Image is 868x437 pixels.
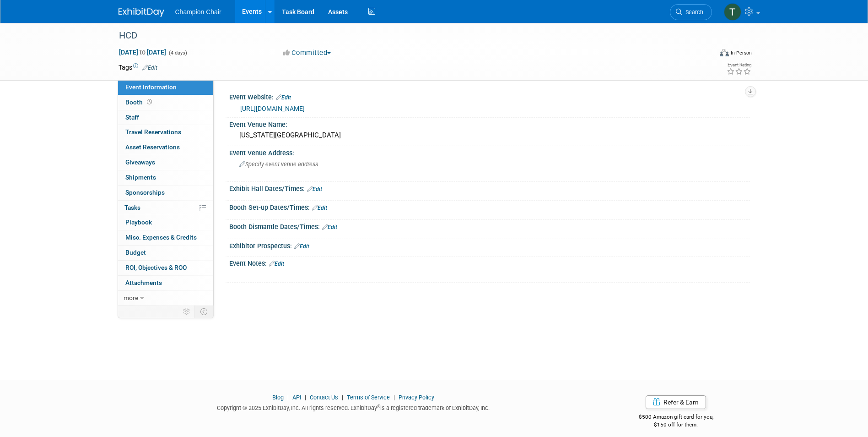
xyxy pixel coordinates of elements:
span: Budget [125,249,146,256]
span: Sponsorships [125,189,165,196]
a: Tasks [118,201,213,215]
td: Tags [119,63,157,72]
span: Specify event venue address [239,161,318,168]
span: Travel Reservations [125,128,181,136]
div: $500 Amazon gift card for you, [602,407,750,428]
img: Format-Inperson.png [720,49,729,56]
a: more [118,291,213,306]
span: ROI, Objectives & ROO [125,264,187,271]
a: Refer & Earn [646,395,706,409]
span: Staff [125,114,139,121]
span: | [391,394,397,401]
a: Privacy Policy [399,394,434,401]
div: Copyright © 2025 ExhibitDay, Inc. All rights reserved. ExhibitDay is a registered trademark of Ex... [119,402,589,412]
img: ExhibitDay [119,8,164,17]
span: [DATE] [DATE] [119,48,167,56]
div: In-Person [730,49,752,56]
div: Event Rating [727,63,751,67]
span: Playbook [125,218,152,226]
div: HCD [116,27,698,44]
div: Exhibitor Prospectus: [229,239,750,251]
div: Booth Set-up Dates/Times: [229,201,750,213]
span: Giveaways [125,158,155,166]
sup: ® [377,404,380,409]
a: Asset Reservations [118,140,213,155]
div: Event Venue Name: [229,118,750,129]
a: Edit [276,94,291,101]
a: Playbook [118,215,213,230]
a: Sponsorships [118,186,213,200]
a: Shipments [118,170,213,185]
a: [URL][DOMAIN_NAME] [240,105,305,112]
a: Staff [118,110,213,125]
a: Edit [294,243,309,250]
span: Tasks [124,204,140,211]
a: API [292,394,301,401]
a: Terms of Service [347,394,390,401]
div: Event Website: [229,90,750,102]
span: Search [682,9,703,16]
a: Edit [322,224,337,230]
span: more [124,294,138,301]
span: | [302,394,308,401]
span: Champion Chair [175,8,221,16]
a: Misc. Expenses & Credits [118,230,213,245]
a: Travel Reservations [118,125,213,140]
div: Event Venue Address: [229,146,750,158]
a: Blog [272,394,284,401]
span: Shipments [125,174,156,181]
a: ROI, Objectives & ROO [118,261,213,275]
div: Event Format [658,48,752,61]
span: | [340,394,345,401]
a: Edit [307,186,322,192]
td: Personalize Event Tab Strip [179,306,195,317]
a: Edit [312,205,327,211]
div: [US_STATE][GEOGRAPHIC_DATA] [236,128,743,142]
a: Giveaways [118,155,213,170]
span: Event Information [125,83,177,91]
span: Booth not reserved yet [145,98,154,105]
td: Toggle Event Tabs [194,306,213,317]
div: Event Notes: [229,257,750,268]
a: Event Information [118,80,213,95]
a: Contact Us [310,394,338,401]
a: Edit [142,65,157,71]
span: Attachments [125,279,162,286]
span: Misc. Expenses & Credits [125,234,197,241]
div: Booth Dismantle Dates/Times: [229,220,750,232]
a: Edit [269,261,284,267]
button: Committed [280,48,334,58]
span: (4 days) [168,50,187,56]
span: to [138,49,147,56]
span: Booth [125,98,154,106]
div: Exhibit Hall Dates/Times: [229,182,750,194]
a: Attachments [118,276,213,290]
a: Budget [118,246,213,260]
span: Asset Reservations [125,143,180,151]
a: Booth [118,95,213,110]
a: Search [670,4,712,20]
img: Tara Bauer [724,3,741,21]
div: $150 off for them. [602,421,750,429]
span: | [285,394,291,401]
